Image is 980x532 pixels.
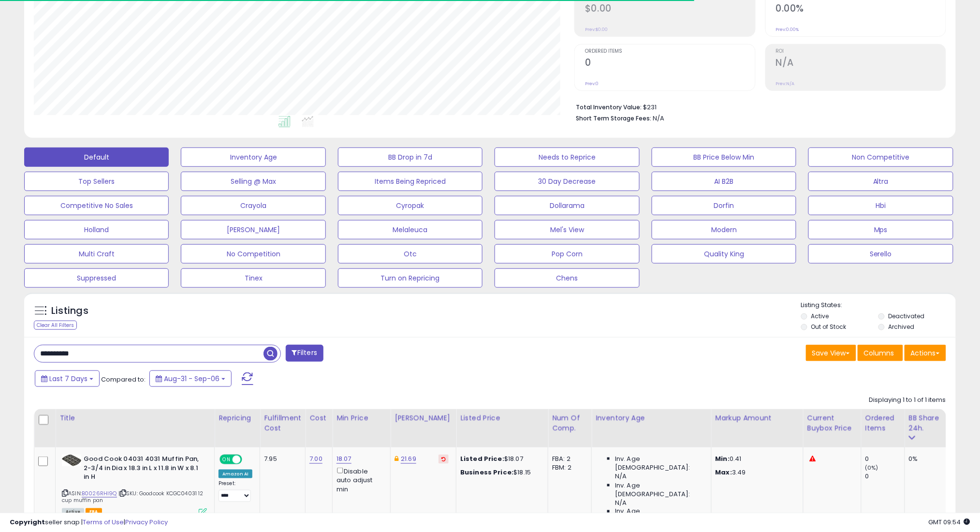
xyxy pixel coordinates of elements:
[495,244,639,264] button: Pop Corn
[164,374,219,384] span: Aug-31 - Sep-06
[181,172,325,191] button: Selling @ Max
[716,413,799,423] div: Markup Amount
[181,268,325,288] button: Tinex
[460,468,541,477] div: $18.15
[652,220,796,239] button: Modern
[24,220,169,239] button: Holland
[264,455,298,463] div: 7.95
[615,507,703,525] span: Inv. Age [DEMOGRAPHIC_DATA]:
[495,148,639,167] button: Needs to Reprice
[615,472,627,481] span: N/A
[865,464,879,472] small: (0%)
[576,101,939,112] li: $231
[495,196,639,215] button: Dollarama
[808,148,953,167] button: Non Competitive
[338,220,483,239] button: Melaleuca
[219,413,256,423] div: Repricing
[336,466,383,494] div: Disable auto adjust min
[460,413,544,423] div: Listed Price
[865,413,901,433] div: Ordered Items
[101,375,146,384] span: Compared to:
[338,268,483,288] button: Turn on Repricing
[181,196,325,215] button: Crayola
[801,301,956,310] p: Listing States:
[909,455,941,463] div: 0%
[84,455,201,484] b: Good Cook 04031 4031 Muffin Pan, 2-3/4 in Dia x 18.3 in L x 11.8 in W x 8.1 in H
[49,374,88,384] span: Last 7 Days
[24,244,169,264] button: Multi Craft
[776,3,946,16] h2: 0.00%
[808,172,953,191] button: Altra
[808,244,953,264] button: Serello
[865,472,905,481] div: 0
[653,114,664,123] span: N/A
[652,196,796,215] button: Dorfin
[811,312,829,320] label: Active
[181,244,325,264] button: No Competition
[776,81,795,87] small: Prev: N/A
[806,345,856,361] button: Save View
[615,499,627,507] span: N/A
[460,455,541,463] div: $18.07
[905,345,946,361] button: Actions
[24,148,169,167] button: Default
[888,312,924,320] label: Deactivated
[35,370,100,387] button: Last 7 Days
[336,454,351,464] a: 18.07
[864,348,894,358] span: Columns
[10,518,168,527] div: seller snap | |
[395,413,452,423] div: [PERSON_NAME]
[615,455,703,472] span: Inv. Age [DEMOGRAPHIC_DATA]:
[858,345,903,361] button: Columns
[652,244,796,264] button: Quality King
[495,220,639,239] button: Mel's View
[82,489,117,498] a: B0026RHI9Q
[808,196,953,215] button: Hbi
[338,148,483,167] button: BB Drop in 7d
[495,172,639,191] button: 30 Day Decrease
[62,455,81,466] img: 41BBXqwHcEL._SL40_.jpg
[585,57,755,70] h2: 0
[86,508,102,517] span: FBA
[716,468,796,477] p: 3.49
[869,396,946,405] div: Displaying 1 to 1 of 1 items
[776,49,946,54] span: ROI
[552,413,587,433] div: Num of Comp.
[460,454,504,463] b: Listed Price:
[807,413,857,433] div: Current Buybox Price
[576,114,651,122] b: Short Term Storage Fees:
[585,49,755,54] span: Ordered Items
[149,370,232,387] button: Aug-31 - Sep-06
[264,413,301,433] div: Fulfillment Cost
[460,468,513,477] b: Business Price:
[34,321,77,330] div: Clear All Filters
[585,27,608,32] small: Prev: $0.00
[286,345,323,362] button: Filters
[62,508,84,517] span: All listings currently available for purchase on Amazon
[596,413,707,423] div: Inventory Age
[62,489,204,504] span: | SKU: Goodcook KCGC04031 12 cup muffin pan
[220,456,233,464] span: ON
[716,468,732,477] strong: Max:
[401,454,416,464] a: 21.69
[338,172,483,191] button: Items Being Repriced
[716,454,730,463] strong: Min:
[865,455,905,463] div: 0
[309,454,322,464] a: 7.00
[585,81,599,87] small: Prev: 0
[181,148,325,167] button: Inventory Age
[909,413,944,433] div: BB Share 24h.
[125,517,168,527] a: Privacy Policy
[585,3,755,16] h2: $0.00
[241,456,256,464] span: OFF
[24,196,169,215] button: Competitive No Sales
[495,268,639,288] button: Chens
[24,172,169,191] button: Top Sellers
[776,57,946,70] h2: N/A
[552,463,584,472] div: FBM: 2
[652,148,796,167] button: BB Price Below Min
[62,455,207,516] div: ASIN:
[808,220,953,239] button: Mps
[615,481,703,499] span: Inv. Age [DEMOGRAPHIC_DATA]:
[219,480,252,502] div: Preset:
